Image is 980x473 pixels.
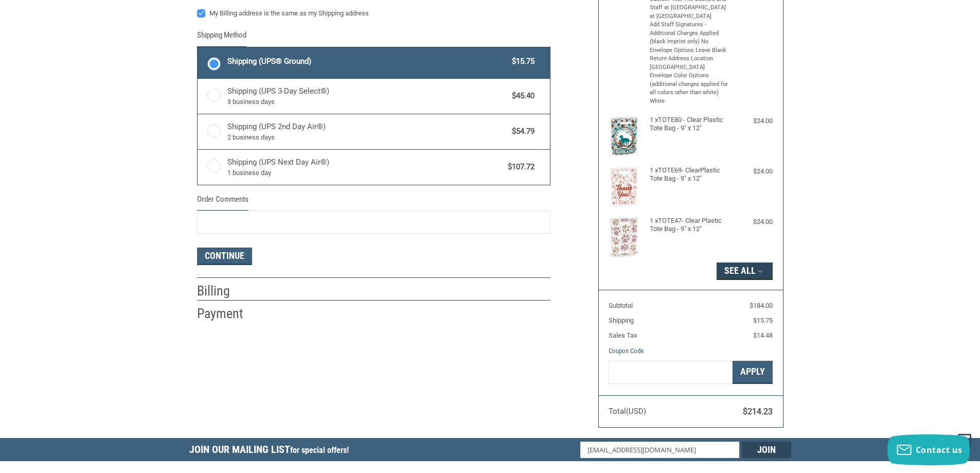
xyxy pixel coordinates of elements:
legend: Order Comments [197,194,248,211]
span: $107.72 [503,161,535,173]
span: Shipping (UPS® Ground) [227,56,507,67]
span: $54.79 [507,126,535,137]
span: 3 business days [227,97,507,107]
button: Contact us [887,434,970,465]
input: Join [742,442,791,458]
span: $15.75 [507,56,535,67]
div: $24.00 [732,217,773,227]
span: 1 business day [227,168,503,178]
h5: Join Our Mailing List [189,438,354,464]
span: $14.48 [753,331,773,339]
li: Return Address Location [GEOGRAPHIC_DATA] [650,55,729,72]
button: Continue [197,248,252,265]
span: Shipping (UPS Next Day Air®) [227,156,503,178]
span: $15.75 [753,317,773,324]
span: Contact us [916,444,963,456]
span: for special offers! [290,445,349,455]
li: Envelope Options Leave Blank [650,46,729,55]
label: My Billing address is the same as my Shipping address [197,9,550,17]
span: Shipping (UPS 2nd Day Air®) [227,121,507,143]
span: $184.00 [750,302,773,309]
a: Coupon Code [609,347,644,355]
span: Shipping [609,317,634,324]
button: Apply [733,361,773,384]
div: $24.00 [732,166,773,177]
input: Gift Certificate or Coupon Code [609,361,733,384]
h4: 1 x TOTE47- Clear Plastic Tote Bag - 9" x 12" [650,217,729,234]
legend: Shipping Method [197,29,246,46]
h2: Payment [197,305,257,322]
span: Subtotal [609,302,633,309]
h4: 1 x TOTE80 - Clear Plastic Tote Bag - 9" x 12" [650,116,729,133]
input: Email [580,442,739,458]
h4: 1 x TOTE69- ClearPlastic Tote Bag - 9" x 12" [650,166,729,183]
span: Sales Tax [609,331,637,339]
span: Shipping (UPS 3-Day Select®) [227,85,507,107]
span: $45.40 [507,90,535,102]
li: Envelope Color Options (additional charges applied for all colors other than white) White [650,72,729,106]
span: $214.23 [743,407,773,416]
div: $24.00 [732,116,773,126]
button: See All [717,262,773,280]
span: 2 business days [227,132,507,143]
h2: Billing [197,283,257,300]
span: Total (USD) [609,407,646,416]
li: Add Staff Signatures - Additional Charges Applied (black imprint only) No [650,21,729,46]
